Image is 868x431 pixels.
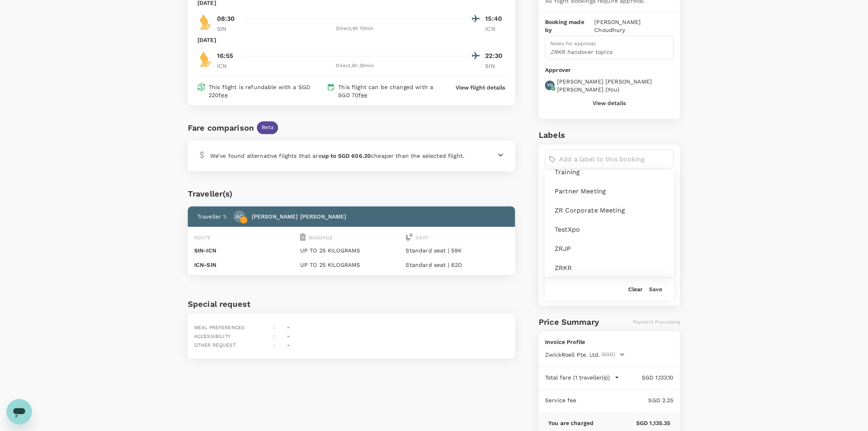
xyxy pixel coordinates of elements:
[322,153,371,159] b: up to SGD 606.20
[486,62,506,70] p: SIN
[545,163,674,182] div: Training
[539,129,680,141] h6: Labels
[197,36,216,44] p: [DATE]
[406,233,413,241] img: seat-icon
[197,14,213,30] img: SQ
[217,62,237,70] p: ICN
[194,342,236,348] span: Other request
[338,83,440,99] p: This flight can be changed with a SGD 70
[593,100,626,106] button: View details
[235,213,243,220] p: AC
[197,213,227,220] p: Traveller 1 :
[555,263,667,273] span: ZRKR
[257,124,278,131] span: Beta
[545,351,600,359] span: ZwickRoell Pte. Ltd.
[217,14,235,24] p: 08:30
[555,225,667,234] span: testXpo
[194,246,297,254] p: SIN - ICN
[559,153,670,166] input: Add a label to this booking
[633,319,680,325] span: Payment Processing
[486,14,506,24] p: 15:40
[601,351,615,359] span: (SGD)
[188,298,515,310] h6: Special request
[545,239,674,258] div: ZRJP
[194,325,245,330] span: Meal preferences
[545,396,577,404] p: Service fee
[194,261,297,269] p: ICN - SIN
[274,342,275,348] span: :
[194,235,211,240] span: Route
[416,235,428,240] span: Seat
[486,25,506,33] p: ICN
[300,261,403,269] p: UP TO 25 KILOGRAMS
[548,419,593,427] p: You are charged
[594,419,671,427] p: SGD 1,135.35
[649,286,662,292] button: Save
[545,373,610,381] p: Total fare (1 traveller(s))
[242,25,468,33] div: Direct , 6h 10min
[300,233,306,241] img: baggage-icon
[242,62,468,70] div: Direct , 6h 35min
[219,92,227,98] span: fee
[194,334,231,339] span: Accessibility
[628,286,643,292] button: Clear
[210,152,464,160] p: We’ve found alternative flights that are cheaper than the selected flight.
[545,66,674,74] p: Approver
[577,396,674,404] p: SGD 2.25
[545,338,674,346] p: Invoice Profile
[555,187,667,196] span: Partner Meeting
[456,83,506,91] button: View flight details
[406,246,509,254] p: Standard seat | 59K
[545,18,594,34] p: Booking made by
[545,182,674,201] div: Partner Meeting
[188,121,254,134] div: Fare comparison
[545,373,619,381] button: Total fare (1 traveller(s))
[545,201,674,220] div: ZR Corporate Meeting
[252,213,346,220] p: [PERSON_NAME] [PERSON_NAME]
[619,373,674,381] p: SGD 1,133.10
[188,187,515,200] div: Traveller(s)
[555,167,667,177] span: Training
[300,246,403,254] p: UP TO 25 KILOGRAMS
[217,25,237,33] p: SIN
[274,325,275,330] span: :
[539,316,599,328] h6: Price Summary
[274,334,275,339] span: :
[545,258,674,278] div: ZRKR
[595,18,674,34] p: [PERSON_NAME] Choudhury
[550,48,669,56] p: ZRKR handover topics
[309,235,333,240] span: Baggage
[555,244,667,254] span: ZRJP
[284,320,290,332] div: -
[545,220,674,239] div: testXpo
[358,92,367,98] span: fee
[486,51,506,61] p: 22:30
[209,83,324,99] p: This flight is refundable with a SGD 220
[197,51,213,67] img: SQ
[550,41,596,46] span: Notes for approval
[217,51,233,61] p: 16:55
[284,329,290,341] div: -
[555,206,667,215] span: ZR Corporate Meeting
[557,77,674,93] p: [PERSON_NAME] [PERSON_NAME] [PERSON_NAME] ( You )
[6,399,32,425] iframe: Schaltfläche zum Öffnen des Messaging-Fensters
[545,351,625,359] button: ZwickRoell Pte. Ltd.(SGD)
[547,82,553,88] p: VD
[284,338,290,350] div: -
[406,261,509,269] p: Standard seat | 62D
